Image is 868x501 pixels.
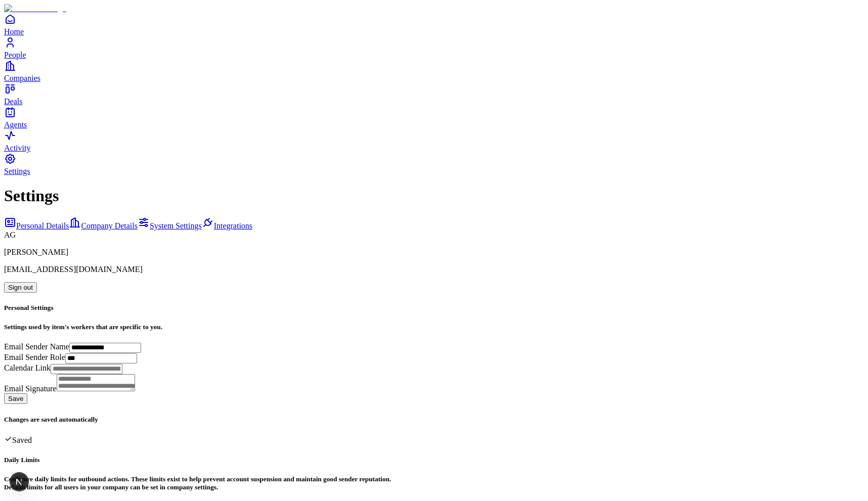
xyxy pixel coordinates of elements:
[4,323,864,331] h5: Settings used by item's workers that are specific to you.
[4,342,69,351] label: Email Sender Name
[4,144,30,152] span: Activity
[4,363,51,372] label: Calendar Link
[4,51,26,59] span: People
[4,27,24,36] span: Home
[4,120,27,129] span: Agents
[16,221,69,230] span: Personal Details
[4,221,69,230] a: Personal Details
[150,221,202,230] span: System Settings
[4,4,66,13] img: Item Brain Logo
[81,221,138,230] span: Company Details
[4,74,40,82] span: Companies
[214,221,252,230] span: Integrations
[4,435,864,445] div: Saved
[69,221,138,230] a: Company Details
[4,153,864,175] a: Settings
[4,36,864,59] a: People
[4,13,864,36] a: Home
[202,221,252,230] a: Integrations
[4,97,22,106] span: Deals
[4,456,864,464] h5: Daily Limits
[4,231,864,240] div: AG
[4,129,864,152] a: Activity
[4,416,864,424] h5: Changes are saved automatically
[4,83,864,106] a: Deals
[4,353,65,361] label: Email Sender Role
[4,475,864,491] h5: Configure daily limits for outbound actions. These limits exist to help prevent account suspensio...
[138,221,202,230] a: System Settings
[4,167,30,175] span: Settings
[4,60,864,82] a: Companies
[4,265,864,274] p: [EMAIL_ADDRESS][DOMAIN_NAME]
[4,384,57,393] label: Email Signature
[4,282,37,293] button: Sign out
[4,106,864,129] a: Agents
[4,304,864,312] h5: Personal Settings
[4,393,27,404] button: Save
[4,248,864,257] p: [PERSON_NAME]
[4,187,864,205] h1: Settings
